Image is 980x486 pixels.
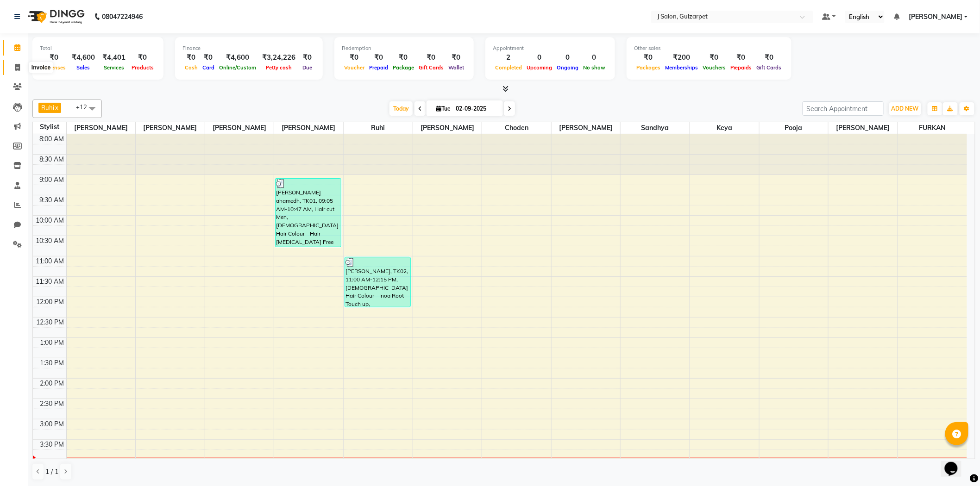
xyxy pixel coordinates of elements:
[129,64,156,71] span: Products
[754,64,784,71] span: Gift Cards
[205,122,274,134] span: [PERSON_NAME]
[38,379,66,388] div: 2:00 PM
[581,64,608,71] span: No show
[390,64,416,71] span: Package
[581,52,608,63] div: 0
[38,440,66,449] div: 3:30 PM
[40,44,156,52] div: Total
[754,52,784,63] div: ₹0
[663,64,700,71] span: Memberships
[342,44,466,52] div: Redemption
[621,122,690,134] span: Sandhya
[493,64,524,71] span: Completed
[75,64,93,71] span: Sales
[35,297,66,307] div: 12:00 PM
[217,52,258,63] div: ₹4,600
[700,64,728,71] span: Vouchers
[35,318,66,327] div: 12:30 PM
[68,52,99,63] div: ₹4,600
[413,122,482,134] span: [PERSON_NAME]
[101,64,126,71] span: Services
[200,64,217,71] span: Card
[909,12,962,22] span: [PERSON_NAME]
[217,64,258,71] span: Online/Custom
[34,256,66,266] div: 11:00 AM
[892,105,919,112] span: ADD NEW
[829,122,898,134] span: [PERSON_NAME]
[274,122,343,134] span: [PERSON_NAME]
[690,122,759,134] span: Keya
[554,52,581,63] div: 0
[300,64,314,71] span: Due
[416,64,446,71] span: Gift Cards
[344,122,413,134] span: Ruhi
[38,338,66,348] div: 1:00 PM
[24,4,87,30] img: logo
[34,216,66,225] div: 10:00 AM
[38,134,66,144] div: 8:00 AM
[299,52,315,63] div: ₹0
[38,399,66,409] div: 2:30 PM
[728,64,754,71] span: Prepaids
[67,122,136,134] span: [PERSON_NAME]
[54,104,58,111] a: x
[634,44,784,52] div: Other sales
[941,449,971,477] iframe: chat widget
[33,122,66,132] div: Stylist
[416,52,446,63] div: ₹0
[182,44,315,52] div: Finance
[898,122,967,134] span: FURKAN
[29,62,53,73] div: Invoice
[38,419,66,429] div: 3:00 PM
[482,122,551,134] span: Choden
[700,52,728,63] div: ₹0
[634,64,663,71] span: Packages
[446,52,466,63] div: ₹0
[493,44,608,52] div: Appointment
[434,105,453,112] span: Tue
[554,64,581,71] span: Ongoing
[276,179,341,247] div: [PERSON_NAME] ahamedh, TK01, 09:05 AM-10:47 AM, Hair cut Men,[DEMOGRAPHIC_DATA] Hair Colour - Hai...
[342,52,367,63] div: ₹0
[634,52,663,63] div: ₹0
[446,64,466,71] span: Wallet
[182,64,200,71] span: Cash
[390,52,416,63] div: ₹0
[34,236,66,246] div: 10:30 AM
[889,102,921,115] button: ADD NEW
[264,64,294,71] span: Petty cash
[40,52,68,63] div: ₹0
[38,155,66,164] div: 8:30 AM
[76,103,94,111] span: +12
[102,4,143,30] b: 08047224946
[760,122,829,134] span: pooja
[200,52,217,63] div: ₹0
[38,175,66,185] div: 9:00 AM
[389,101,413,116] span: Today
[367,52,390,63] div: ₹0
[728,52,754,63] div: ₹0
[38,358,66,368] div: 1:30 PM
[342,64,367,71] span: Voucher
[367,64,390,71] span: Prepaid
[345,257,410,307] div: [PERSON_NAME], TK02, 11:00 AM-12:15 PM, [DEMOGRAPHIC_DATA] Hair Colour - Inoa Root Touch up,[DEMO...
[453,102,499,116] input: 2025-09-02
[182,52,200,63] div: ₹0
[45,467,58,477] span: 1 / 1
[129,52,156,63] div: ₹0
[663,52,700,63] div: ₹200
[136,122,205,134] span: [PERSON_NAME]
[524,52,554,63] div: 0
[524,64,554,71] span: Upcoming
[38,195,66,205] div: 9:30 AM
[41,104,54,111] span: Ruhi
[493,52,524,63] div: 2
[258,52,299,63] div: ₹3,24,226
[803,101,884,116] input: Search Appointment
[34,277,66,287] div: 11:30 AM
[99,52,129,63] div: ₹4,401
[552,122,621,134] span: [PERSON_NAME]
